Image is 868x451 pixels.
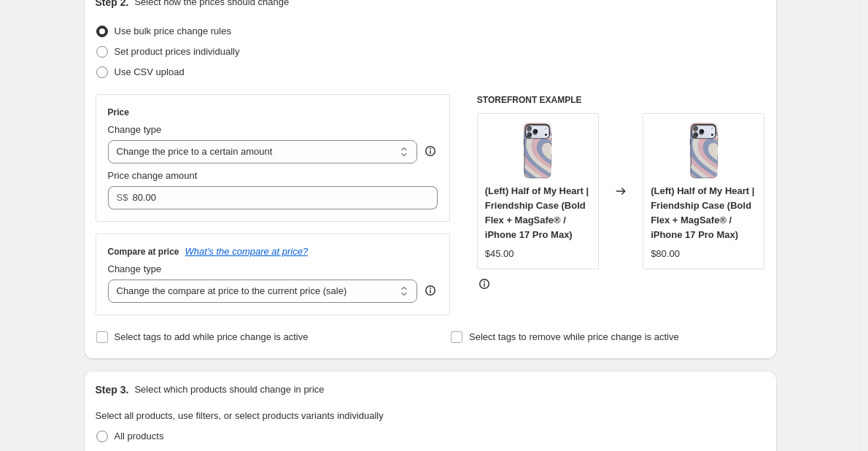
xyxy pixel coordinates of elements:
span: Set product prices individually [115,46,240,57]
h3: Compare at price [108,246,179,258]
span: (Left) Half of My Heart | Friendship Case (Bold Flex + MagSafe® / iPhone 17 Pro Max) [651,185,754,240]
h3: Price [108,107,129,118]
button: What's the compare at price? [185,246,309,257]
div: help [423,283,438,298]
img: output_5b1f6690-e352-470c-81fc-faf4947c48fb_80x.webp [675,121,733,180]
h2: Step 3. [96,382,129,397]
p: Select which products should change in price [134,382,324,397]
span: Select tags to add while price change is active [115,331,309,342]
div: $80.00 [651,247,680,261]
span: Change type [108,124,162,135]
span: S$ [117,192,128,203]
span: (Left) Half of My Heart | Friendship Case (Bold Flex + MagSafe® / iPhone 17 Pro Max) [485,185,589,240]
img: output_5b1f6690-e352-470c-81fc-faf4947c48fb_80x.webp [508,121,567,180]
span: Select all products, use filters, or select products variants individually [96,410,384,421]
h6: STOREFRONT EXAMPLE [477,94,765,106]
span: Price change amount [108,170,198,181]
span: Change type [108,263,162,274]
span: Select tags to remove while price change is active [469,331,679,342]
span: Use CSV upload [115,66,185,77]
div: $45.00 [485,247,514,261]
input: 80.00 [132,186,416,209]
span: Use bulk price change rules [115,26,231,36]
div: help [423,144,438,158]
span: All products [115,431,164,442]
